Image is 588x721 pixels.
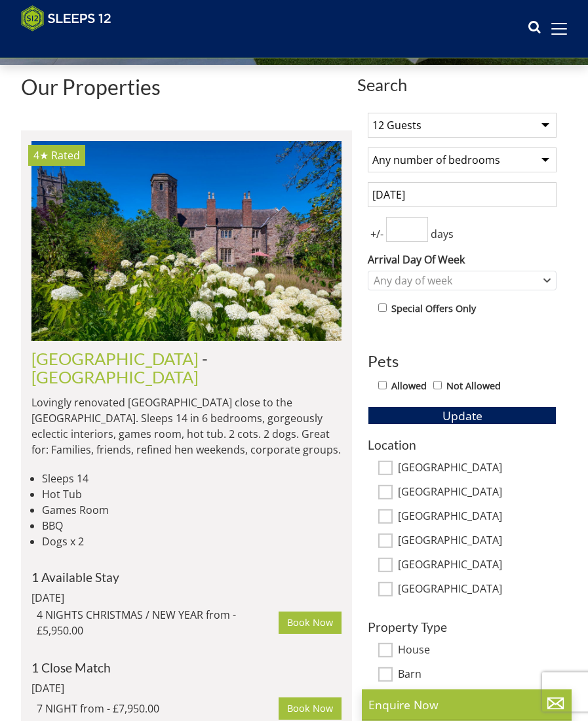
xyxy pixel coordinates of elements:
li: Hot Tub [42,486,342,502]
h1: Our Properties [21,75,352,98]
label: Special Offers Only [391,302,476,316]
img: Sleeps 12 [21,5,111,31]
input: Arrival Date [368,182,557,207]
div: Any day of week [370,273,540,288]
label: [GEOGRAPHIC_DATA] [398,486,557,500]
div: [DATE] [31,680,342,696]
span: Update [442,408,482,423]
label: Barn [398,668,557,682]
label: [GEOGRAPHIC_DATA] [398,583,557,597]
label: [GEOGRAPHIC_DATA] [398,510,557,524]
h3: Pets [368,353,557,370]
span: Search [357,75,567,94]
span: +/- [368,226,386,242]
li: Games Room [42,502,342,518]
li: Dogs x 2 [42,534,342,549]
a: 4★ Rated [31,141,342,341]
li: Sleeps 14 [42,471,342,486]
p: Lovingly renovated [GEOGRAPHIC_DATA] close to the [GEOGRAPHIC_DATA]. Sleeps 14 in 6 bedrooms, gor... [31,395,342,458]
a: [GEOGRAPHIC_DATA] [31,349,199,368]
button: Update [368,406,557,425]
span: days [428,226,456,242]
h4: 1 Available Stay [31,570,342,584]
span: Mingleby Manor has a 4 star rating under the Quality in Tourism Scheme [33,148,49,163]
h3: Location [368,438,557,452]
h3: Property Type [368,620,557,634]
div: 7 NIGHT from - £7,950.00 [37,701,279,716]
a: Book Now [279,612,342,634]
a: [GEOGRAPHIC_DATA] [31,367,199,387]
a: Book Now [279,697,342,720]
span: Rated [51,148,80,163]
label: Arrival Day Of Week [368,252,557,267]
label: [GEOGRAPHIC_DATA] [398,558,557,573]
label: [GEOGRAPHIC_DATA] [398,534,557,549]
div: Combobox [368,271,557,290]
label: Not Allowed [446,379,501,393]
span: - [31,349,208,387]
h4: 1 Close Match [31,661,342,674]
p: Enquire Now [368,696,565,713]
img: mingleby-manor-holiday-home-somerset-sleeps-13.original.jpg [31,141,342,341]
div: 4 NIGHTS CHRISTMAS / NEW YEAR from - £5,950.00 [37,607,279,638]
label: Allowed [391,379,427,393]
div: [DATE] [31,590,342,606]
iframe: Customer reviews powered by Trustpilot [14,39,152,50]
label: House [398,644,557,658]
label: [GEOGRAPHIC_DATA] [398,461,557,476]
li: BBQ [42,518,342,534]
